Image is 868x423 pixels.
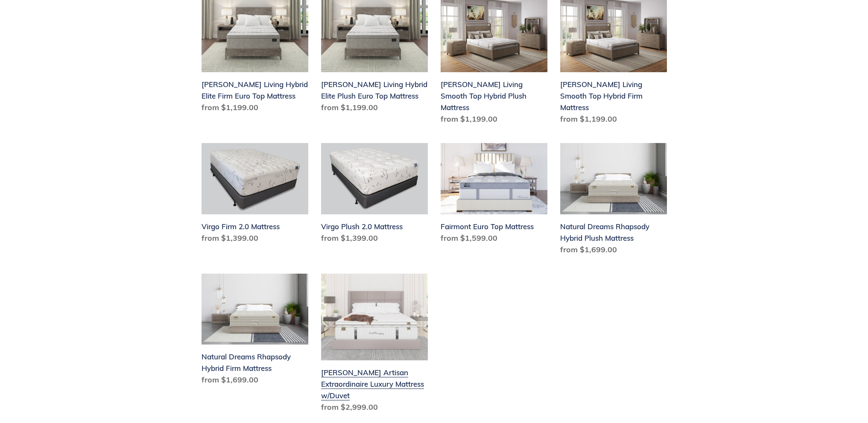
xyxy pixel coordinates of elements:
a: Natural Dreams Rhapsody Hybrid Plush Mattress [560,143,667,259]
a: Virgo Plush 2.0 Mattress [321,143,428,247]
a: Fairmont Euro Top Mattress [441,143,547,247]
a: Natural Dreams Rhapsody Hybrid Firm Mattress [202,274,308,389]
a: Virgo Firm 2.0 Mattress [202,143,308,247]
a: Hemingway Artisan Extraordinaire Luxury Mattress w/Duvet [321,274,428,416]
